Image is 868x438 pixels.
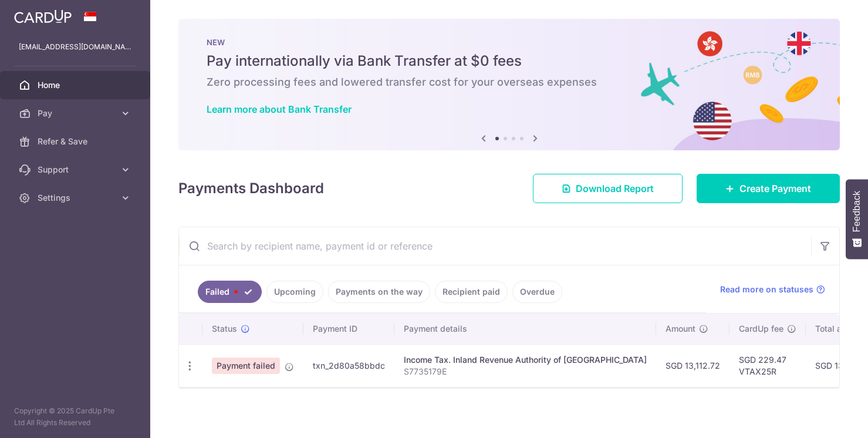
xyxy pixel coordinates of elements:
div: Income Tax. Inland Revenue Authority of [GEOGRAPHIC_DATA] [404,354,647,366]
input: Search by recipient name, payment id or reference [179,227,811,265]
span: Settings [38,192,115,204]
td: SGD 229.47 VTAX25R [729,344,806,387]
a: Learn more about Bank Transfer [207,103,352,115]
td: SGD 13,112.72 [656,344,729,387]
img: CardUp [14,9,72,23]
span: Total amt. [815,323,854,335]
a: Recipient paid [435,281,508,303]
a: Failed [198,281,262,303]
a: Create Payment [697,174,840,203]
span: Download Report [576,181,654,196]
h6: Zero processing fees and lowered transfer cost for your overseas expenses [207,75,812,89]
p: [EMAIL_ADDRESS][DOMAIN_NAME] [19,41,131,53]
th: Payment details [394,314,656,344]
h4: Payments Dashboard [178,178,324,199]
span: Support [38,164,115,176]
span: CardUp fee [739,323,783,335]
span: Status [212,323,237,335]
th: Payment ID [303,314,394,344]
span: Feedback [852,191,862,232]
span: Payment failed [212,358,280,374]
span: Help [27,8,51,19]
td: txn_2d80a58bbdc [303,344,394,387]
span: Create Payment [739,181,811,196]
span: Refer & Save [38,136,115,147]
h5: Pay internationally via Bank Transfer at $0 fees [207,52,812,70]
a: Overdue [512,281,562,303]
span: Amount [666,323,695,335]
a: Download Report [533,174,683,203]
span: Read more on statuses [720,284,813,295]
span: Home [38,79,115,91]
a: Payments on the way [328,281,430,303]
button: Feedback - Show survey [846,179,868,259]
p: S7735179E [404,366,647,378]
a: Upcoming [266,281,323,303]
p: NEW [207,38,812,47]
a: Read more on statuses [720,284,825,295]
span: Pay [38,107,115,119]
img: Bank transfer banner [178,19,840,150]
